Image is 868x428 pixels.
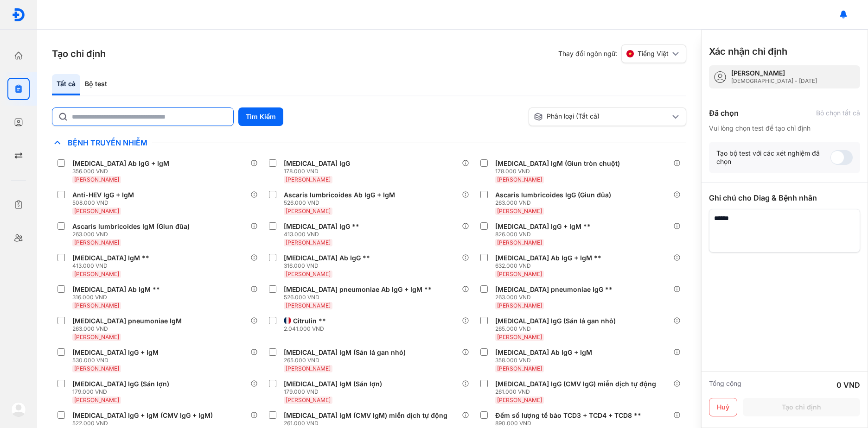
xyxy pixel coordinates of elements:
div: [MEDICAL_DATA] pneumoniae IgM [72,317,182,325]
span: [PERSON_NAME] [74,271,119,277]
button: Tạo chỉ định [743,398,860,416]
div: [MEDICAL_DATA] IgM ** [72,254,149,262]
div: [MEDICAL_DATA] IgM (Giun tròn chuột) [495,159,620,168]
div: Đã chọn [709,107,739,119]
div: 263.000 VND [495,199,615,207]
span: [PERSON_NAME] [497,239,542,246]
div: [MEDICAL_DATA] Ab IgM ** [72,285,160,294]
span: [PERSON_NAME] [286,176,331,183]
div: 179.000 VND [72,388,173,396]
span: [PERSON_NAME] [286,208,331,214]
div: Tất cả [52,74,80,95]
span: [PERSON_NAME] [497,302,542,309]
div: Vui lòng chọn test để tạo chỉ định [709,124,860,132]
span: [PERSON_NAME] [497,176,542,183]
div: [MEDICAL_DATA] Ab IgG + IgM ** [495,254,601,262]
button: Huỷ [709,398,737,416]
div: Ascaris lumbricoides Ab IgG + IgM [284,191,395,199]
div: 358.000 VND [495,357,596,364]
div: 2.041.000 VND [284,325,330,333]
div: [MEDICAL_DATA] Ab IgG + IgM [495,348,592,357]
div: [MEDICAL_DATA] IgG ** [284,222,359,231]
div: [MEDICAL_DATA] IgM (Sán lá gan nhỏ) [284,348,406,357]
button: Tìm Kiếm [238,107,283,126]
div: Đếm số lượng tế bào TCD3 + TCD4 + TCD8 ** [495,411,641,420]
span: [PERSON_NAME] [497,397,542,403]
div: 316.000 VND [284,262,374,270]
span: [PERSON_NAME] [286,397,331,403]
div: 632.000 VND [495,262,605,270]
span: [PERSON_NAME] [74,176,119,183]
div: Phân loại (Tất cả) [534,112,670,121]
div: Ascaris lumbricoides IgG (Giun đũa) [495,191,611,199]
span: [PERSON_NAME] [497,365,542,372]
span: Tiếng Việt [638,50,669,58]
div: Ghi chú cho Diag & Bệnh nhân [709,192,860,203]
div: [MEDICAL_DATA] Ab IgG + IgM [72,159,169,168]
div: [MEDICAL_DATA] IgG [284,159,350,168]
span: [PERSON_NAME] [74,208,119,214]
span: [PERSON_NAME] [286,239,331,246]
div: Citrulin ** [293,317,326,325]
div: 526.000 VND [284,294,435,301]
h3: Tạo chỉ định [52,47,106,60]
span: [PERSON_NAME] [286,365,331,372]
div: [MEDICAL_DATA] pneumoniae IgG ** [495,285,613,294]
img: logo [12,8,26,22]
div: Thay đổi ngôn ngữ: [558,44,686,63]
div: 263.000 VND [72,231,193,238]
span: [PERSON_NAME] [74,302,119,309]
div: Tổng cộng [709,379,741,390]
span: [PERSON_NAME] [74,365,119,372]
div: 265.000 VND [284,357,409,364]
div: [MEDICAL_DATA] IgG (Sán lợn) [72,380,169,388]
img: logo [11,402,26,417]
span: [PERSON_NAME] [497,334,542,340]
div: [MEDICAL_DATA] IgG (CMV IgG) miễn dịch tự động [495,380,656,388]
div: [MEDICAL_DATA] IgM (Sán lợn) [284,380,382,388]
div: Tạo bộ test với các xét nghiệm đã chọn [716,149,830,166]
div: 261.000 VND [495,388,660,396]
div: [MEDICAL_DATA] Ab IgG ** [284,254,370,262]
div: 265.000 VND [495,325,619,333]
span: [PERSON_NAME] [497,271,542,277]
div: [PERSON_NAME] [731,69,817,77]
span: [PERSON_NAME] [286,302,331,309]
div: [MEDICAL_DATA] IgG + IgM [72,348,159,357]
span: [PERSON_NAME] [74,397,119,403]
div: 316.000 VND [72,294,164,301]
div: 526.000 VND [284,199,399,207]
div: [MEDICAL_DATA] IgG + IgM ** [495,222,591,231]
div: 530.000 VND [72,357,162,364]
div: [MEDICAL_DATA] IgG + IgM (CMV IgG + IgM) [72,411,213,420]
div: 263.000 VND [72,325,185,333]
div: 178.000 VND [495,168,624,175]
div: [MEDICAL_DATA] pneumoniae Ab IgG + IgM ** [284,285,432,294]
div: Ascaris lumbricoides IgM (Giun đũa) [72,222,190,231]
div: Anti-HEV IgG + IgM [72,191,134,199]
div: Bộ test [80,74,112,95]
div: 890.000 VND [495,420,645,427]
span: [PERSON_NAME] [74,334,119,340]
div: 179.000 VND [284,388,386,396]
div: 178.000 VND [284,168,354,175]
span: [PERSON_NAME] [74,239,119,246]
div: 413.000 VND [284,231,363,238]
span: [PERSON_NAME] [497,208,542,214]
div: [MEDICAL_DATA] IgM (CMV IgM) miễn dịch tự động [284,411,447,420]
div: 263.000 VND [495,294,616,301]
span: Bệnh Truyền Nhiễm [63,138,152,147]
div: 356.000 VND [72,168,173,175]
div: Bỏ chọn tất cả [816,109,860,117]
div: 0 VND [836,379,860,390]
div: [DEMOGRAPHIC_DATA] - [DATE] [731,77,817,85]
h3: Xác nhận chỉ định [709,45,787,58]
div: 261.000 VND [284,420,451,427]
div: 508.000 VND [72,199,138,207]
div: 522.000 VND [72,420,217,427]
div: [MEDICAL_DATA] IgG (Sán lá gan nhỏ) [495,317,616,325]
div: 826.000 VND [495,231,594,238]
span: [PERSON_NAME] [286,271,331,277]
div: 413.000 VND [72,262,153,270]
